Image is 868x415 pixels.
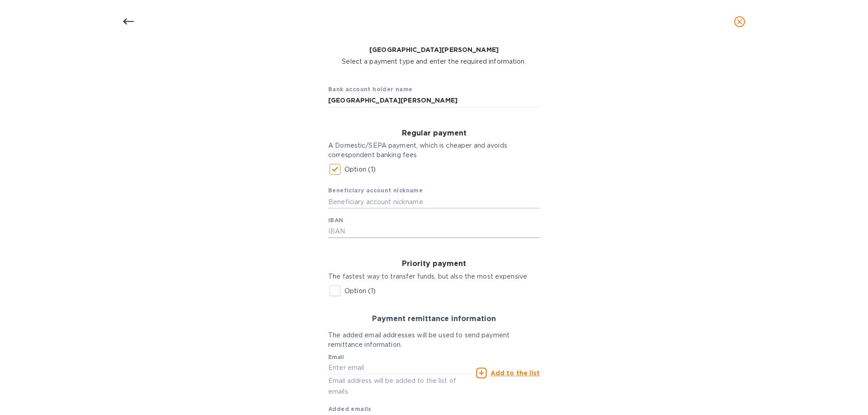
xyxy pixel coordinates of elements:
input: IBAN [328,225,540,238]
button: close [729,11,750,33]
p: Option (1) [344,286,376,296]
p: A Domestic/SEPA payment, which is cheaper and avoids correspondent banking fees [328,141,540,160]
b: Beneficiary account nickname [328,187,423,194]
p: The added email addresses will be used to send payment remittance information. [328,331,540,350]
h3: Priority payment [328,260,540,268]
h3: Regular payment [328,129,540,138]
p: Email address will be added to the list of emails [328,376,472,396]
p: Select a payment type and enter the required information. [342,57,526,66]
u: Add to the list [491,369,540,377]
h3: Payment remittance information [328,315,540,323]
b: Added emails [328,406,372,412]
b: IBAN [328,217,344,224]
p: The fastest way to transfer funds, but also the most expensive [328,272,540,281]
b: Bank account holder name [328,86,413,93]
p: Option (1) [344,165,376,174]
input: Enter email [328,361,472,375]
input: Beneficiary account nickname [328,195,540,209]
b: [GEOGRAPHIC_DATA][PERSON_NAME] [369,46,499,53]
label: Email [328,354,344,360]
